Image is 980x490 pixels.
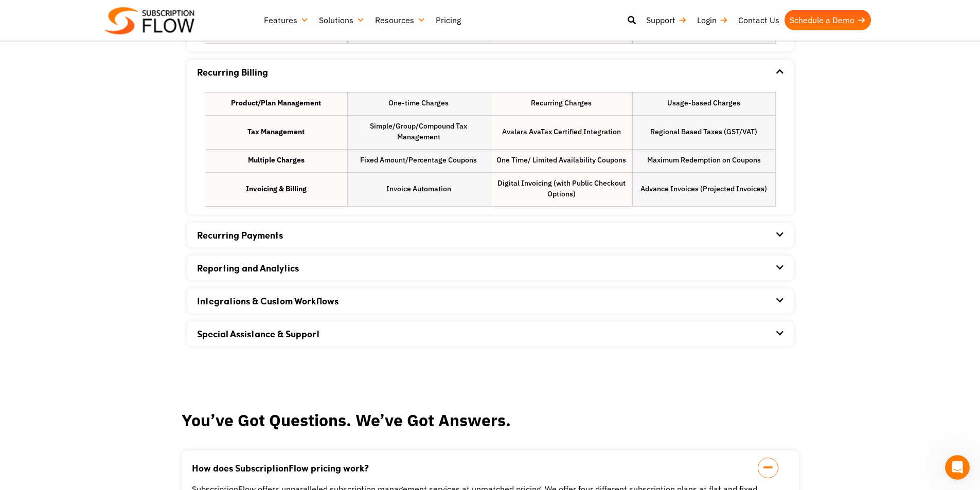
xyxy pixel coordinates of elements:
a: How does SubscriptionFlow pricing work? [192,463,763,473]
a: Features [259,10,314,30]
strong: Invoicing & Billing [246,184,307,194]
a: Integrations & Custom Workflows [197,294,338,307]
li: Maximum Redemption on Coupons [633,150,775,172]
div: Recurring Billing [197,84,783,214]
a: Special Assistance & Support [197,327,320,340]
img: Subscriptionflow [104,7,194,34]
div: Reporting and Analytics [197,256,783,280]
strong: Tax Management [247,126,305,137]
li: Fixed Amount/Percentage Coupons [348,150,490,172]
a: Contact Us [733,10,785,30]
h2: You’ve Got Questions. We’ve Got Answers. [182,411,799,430]
a: Reporting and Analytics [197,261,299,275]
li: Usage-based Charges [633,93,775,115]
li: One-time Charges [348,93,490,115]
li: Regional Based Taxes (GST/VAT) [633,116,775,149]
div: Special Assistance & Support [197,321,783,346]
a: Support [641,10,692,30]
div: Recurring Billing [197,60,783,84]
iframe: Intercom live chat [945,455,970,480]
li: Recurring Charges [490,93,632,115]
li: One Time/ Limited Availability Coupons [490,150,632,172]
a: Schedule a Demo [785,10,871,30]
li: Invoice Automation [348,173,490,206]
li: Digital Invoicing (with Public Checkout Options) [490,173,632,206]
div: Recurring Payments [197,223,783,247]
a: Resources [370,10,431,30]
a: Solutions [314,10,370,30]
strong: Product/Plan Management [231,98,321,108]
li: Simple/Group/Compound Tax Management [348,116,490,149]
li: Advance Invoices (Projected Invoices) [633,173,775,206]
a: Recurring Billing [197,65,268,79]
a: Login [692,10,733,30]
div: Integrations & Custom Workflows [197,288,783,313]
li: Avalara AvaTax Certified Integration [490,116,632,149]
strong: Multiple Charges [248,155,305,166]
a: Recurring Payments [197,228,283,242]
a: Pricing [431,10,466,30]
